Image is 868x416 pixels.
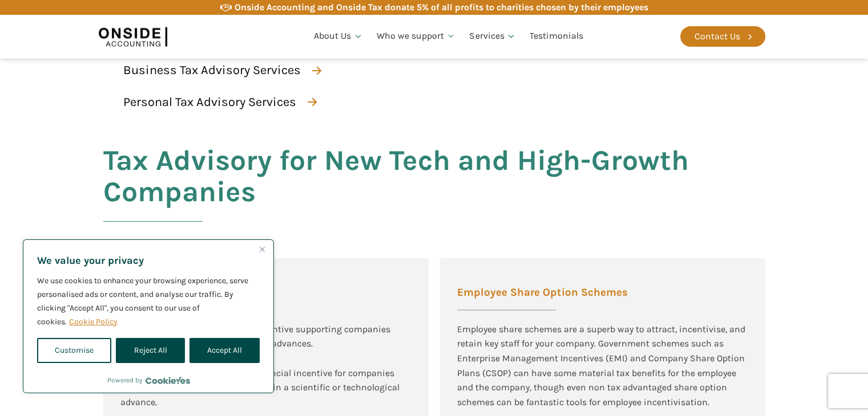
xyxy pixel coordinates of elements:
[680,26,765,47] a: Contact Us
[116,338,184,363] button: Reject All
[457,287,628,298] span: Employee Share Option Schemes
[695,29,740,44] div: Contact Us
[37,254,260,267] p: We value your privacy
[523,17,590,56] a: Testimonials
[99,23,167,50] img: Onside Accounting
[255,242,269,256] button: Close
[23,239,274,393] div: We value your privacy
[109,89,327,115] a: Personal Tax Advisory Services
[123,92,296,112] div: Personal Tax Advisory Services
[146,377,190,384] a: Visit CookieYes website
[37,338,111,363] button: Customise
[189,338,260,363] button: Accept All
[103,145,765,235] h2: Tax Advisory for New Tech and High-Growth Companies
[123,60,301,80] div: Business Tax Advisory Services
[462,17,523,56] a: Services
[107,374,190,386] div: Powered by
[109,58,332,83] a: Business Tax Advisory Services
[68,316,118,327] a: Cookie Policy
[370,17,463,56] a: Who we support
[37,274,260,329] p: We use cookies to enhance your browsing experience, serve personalised ads or content, and analys...
[307,17,370,56] a: About Us
[260,247,265,252] img: Close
